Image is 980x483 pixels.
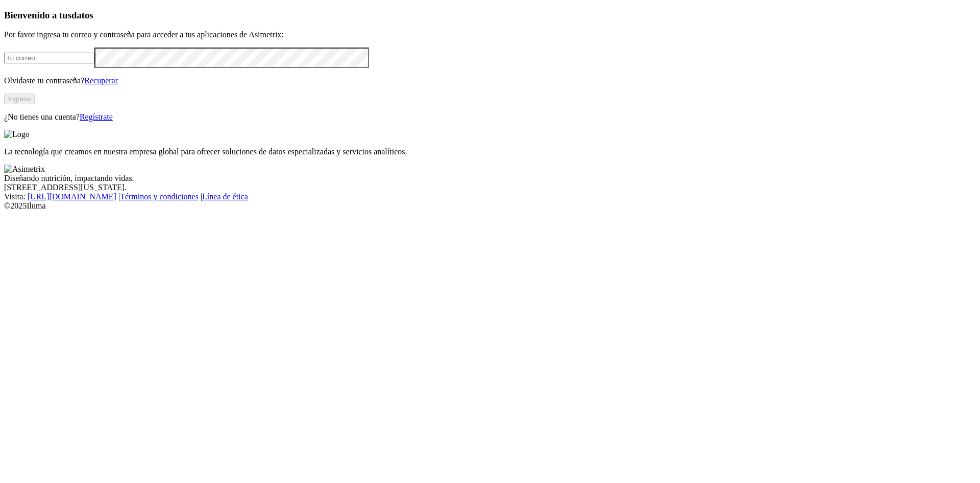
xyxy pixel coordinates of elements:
div: Diseñando nutrición, impactando vidas. [4,174,976,183]
img: Asimetrix [4,165,45,174]
a: [URL][DOMAIN_NAME] [28,192,116,201]
button: Ingresa [4,94,35,104]
p: Olvidaste tu contraseña? [4,76,976,85]
img: Logo [4,130,30,139]
div: Visita : | | [4,192,976,201]
a: Línea de ética [202,192,248,201]
div: © 2025 Iluma [4,201,976,211]
input: Tu correo [4,53,94,63]
p: Por favor ingresa tu correo y contraseña para acceder a tus aplicaciones de Asimetrix: [4,30,976,39]
a: Recuperar [84,76,118,85]
p: ¿No tienes una cuenta? [4,112,976,122]
h3: Bienvenido a tus [4,10,976,21]
a: Regístrate [80,112,113,121]
p: La tecnología que creamos en nuestra empresa global para ofrecer soluciones de datos especializad... [4,147,976,156]
span: datos [71,10,93,20]
div: [STREET_ADDRESS][US_STATE]. [4,183,976,192]
a: Términos y condiciones [120,192,199,201]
